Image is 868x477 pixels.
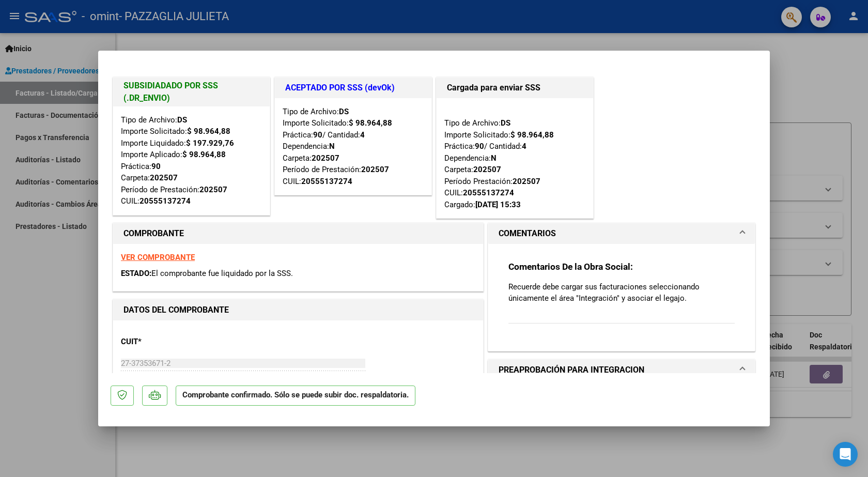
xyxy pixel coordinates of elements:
strong: N [329,142,335,151]
h1: PREAPROBACIÓN PARA INTEGRACION [499,364,644,376]
strong: DS [177,115,187,125]
strong: 202507 [513,177,540,186]
strong: $ 98.964,88 [510,130,554,140]
span: ESTADO: [121,269,151,278]
mat-expansion-panel-header: PREAPROBACIÓN PARA INTEGRACION [488,360,755,380]
div: Tipo de Archivo: Importe Solicitado: Importe Liquidado: Importe Aplicado: Práctica: Carpeta: Perí... [121,114,262,207]
strong: 202507 [199,185,227,194]
div: COMENTARIOS [488,244,755,351]
p: Recuerde debe cargar sus facturaciones seleccionando únicamente el área "Integración" y asociar e... [508,281,735,304]
strong: DATOS DEL COMPROBANTE [123,305,229,315]
span: El comprobante fue liquidado por la SSS. [151,269,293,278]
strong: $ 98.964,88 [182,150,226,159]
div: 20555137274 [139,195,191,207]
strong: COMPROBANTE [123,228,184,238]
strong: $ 98.964,88 [187,127,230,136]
strong: 90 [313,130,322,140]
h1: ACEPTADO POR SSS (devOk) [285,82,421,94]
a: VER COMPROBANTE [121,253,195,262]
strong: [DATE] 15:33 [475,200,521,209]
p: CUIT [121,336,227,348]
div: Tipo de Archivo: Importe Solicitado: Práctica: / Cantidad: Dependencia: Carpeta: Período Prestaci... [444,106,585,211]
strong: 90 [151,162,161,171]
p: Comprobante confirmado. Sólo se puede subir doc. respaldatoria. [176,386,415,406]
strong: Comentarios De la Obra Social: [508,261,633,272]
div: Tipo de Archivo: Importe Solicitado: Práctica: / Cantidad: Dependencia: Carpeta: Período de Prest... [283,106,424,188]
div: 20555137274 [301,176,352,188]
strong: 4 [360,130,365,140]
strong: $ 98.964,88 [349,118,392,128]
div: 20555137274 [463,187,514,199]
strong: $ 197.929,76 [186,139,234,148]
h1: SUBSIDIADADO POR SSS (.DR_ENVIO) [123,80,259,104]
h1: Cargada para enviar SSS [447,82,583,94]
strong: 4 [522,142,526,151]
strong: N [491,153,497,163]
strong: 202507 [150,173,178,182]
h1: COMENTARIOS [499,227,556,240]
strong: DS [501,118,510,128]
strong: 202507 [473,165,501,174]
strong: DS [339,107,349,116]
div: Open Intercom Messenger [833,442,858,467]
mat-expansion-panel-header: COMENTARIOS [488,223,755,244]
strong: 202507 [361,165,389,174]
strong: 202507 [312,153,339,163]
strong: 90 [475,142,484,151]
